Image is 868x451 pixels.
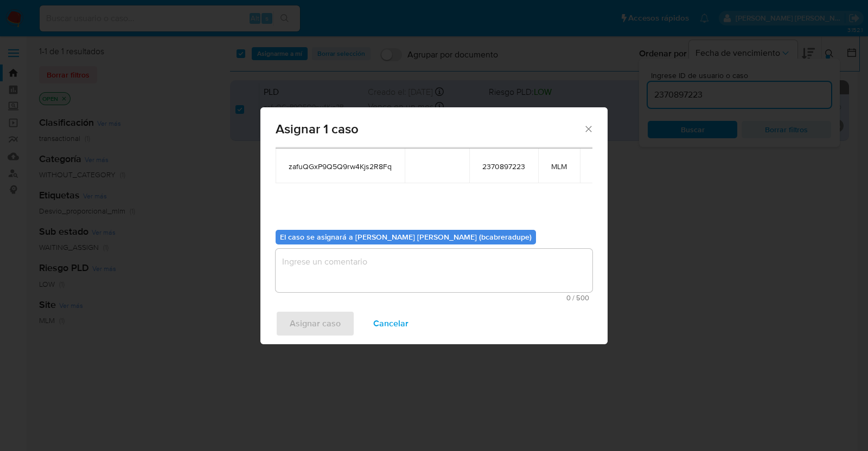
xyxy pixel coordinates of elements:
span: Máximo 500 caracteres [279,294,589,301]
span: 2370897223 [482,162,525,171]
span: Asignar 1 caso [276,123,583,136]
b: El caso se asignará a [PERSON_NAME] [PERSON_NAME] (bcabreradupe) [280,231,532,242]
span: Cancelar [373,312,409,336]
div: assign-modal [260,107,608,344]
button: Cancelar [359,311,423,337]
button: Cerrar ventana [583,124,593,133]
span: zafuQGxP9Q5Q9rw4Kjs2R8Fq [289,162,392,171]
span: MLM [551,162,567,171]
